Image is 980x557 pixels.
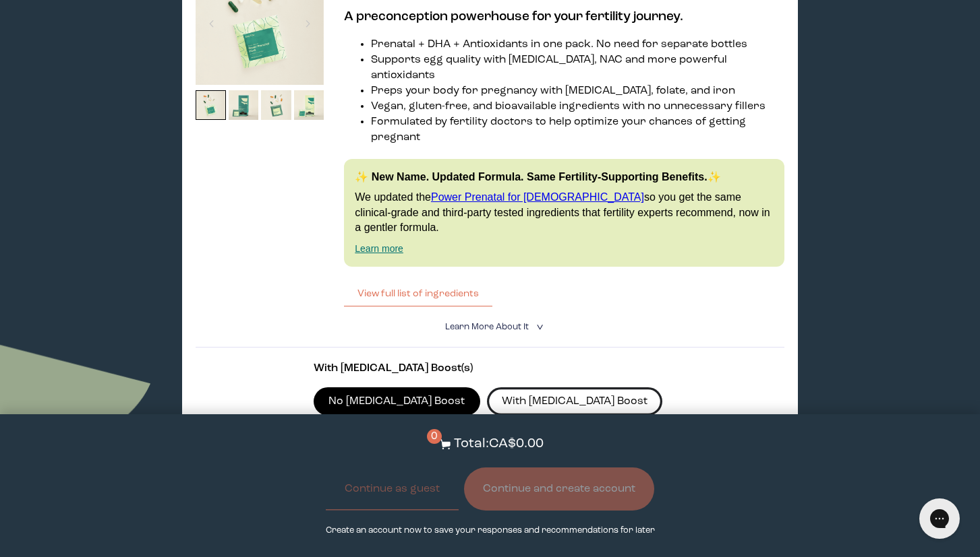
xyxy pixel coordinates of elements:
[344,10,683,24] strong: A preconception powerhouse for your fertility journey.
[464,467,654,511] button: Continue and create account
[314,361,666,376] p: With [MEDICAL_DATA] Boost(s)
[454,434,544,454] p: Total: CA$0.00
[913,494,967,544] iframe: Gorgias live chat messenger
[294,90,324,121] img: thumbnail image
[487,387,663,416] label: With [MEDICAL_DATA] Boost
[326,467,459,511] button: Continue as guest
[314,387,480,416] label: No [MEDICAL_DATA] Boost
[355,190,773,235] p: We updated the so you get the same clinical-grade and third-party tested ingredients that fertili...
[371,53,784,84] li: Supports egg quality with [MEDICAL_DATA], NAC and more powerful antioxidants
[355,243,403,254] a: Learn more
[196,90,226,121] img: thumbnail image
[445,321,536,333] summary: Learn More About it <
[261,90,291,121] img: thumbnail image
[371,99,784,114] li: Vegan, gluten-free, and bioavailable ingredients with no unnecessary fillers
[371,37,784,53] li: Prenatal + DHA + Antioxidants in one pack. No need for separate bottles
[532,323,545,331] i: <
[326,524,655,537] p: Create an account now to save your responses and recommendations for later
[431,191,644,203] a: Power Prenatal for [DEMOGRAPHIC_DATA]
[445,323,529,331] span: Learn More About it
[371,114,784,145] li: Formulated by fertility doctors to help optimize your chances of getting pregnant
[355,171,720,183] strong: ✨ New Name. Updated Formula. Same Fertility-Supporting Benefits.✨
[229,90,259,121] img: thumbnail image
[371,84,784,99] li: Preps your body for pregnancy with [MEDICAL_DATA], folate, and iron
[427,429,442,444] span: 0
[344,280,492,307] button: View full list of ingredients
